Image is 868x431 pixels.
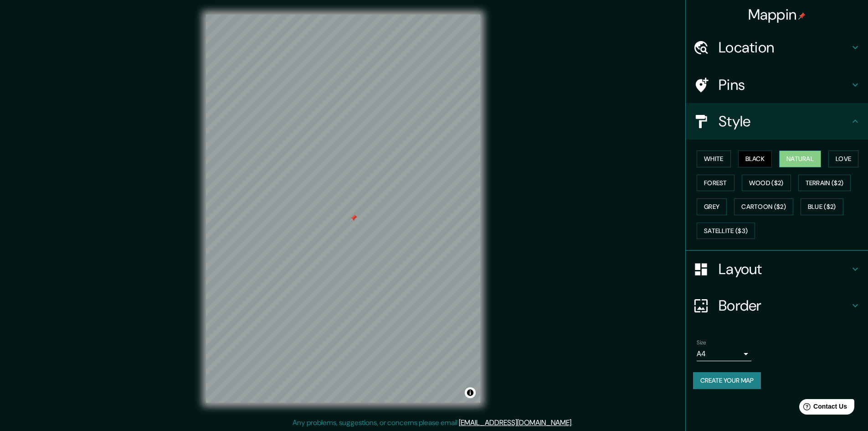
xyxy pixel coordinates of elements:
div: . [574,417,576,428]
img: pin-icon.png [798,12,806,20]
div: Layout [686,251,868,287]
button: Black [738,151,772,167]
button: Grey [697,198,727,215]
iframe: Help widget launcher [787,395,858,421]
div: A4 [697,347,751,361]
button: Create your map [693,372,761,389]
button: Wood ($2) [742,175,791,192]
button: Love [828,151,858,167]
div: Border [686,287,868,324]
h4: Style [719,112,850,130]
button: Toggle attribution [465,387,476,398]
button: Terrain ($2) [798,175,851,192]
button: White [697,151,731,167]
h4: Pins [719,76,850,94]
button: Satellite ($3) [697,223,755,239]
div: . [573,417,574,428]
div: Style [686,103,868,140]
h4: Layout [719,260,850,278]
a: [EMAIL_ADDRESS][DOMAIN_NAME] [459,418,571,427]
h4: Location [719,38,850,57]
label: Size [697,339,706,347]
button: Natural [779,151,821,167]
button: Forest [697,175,734,192]
button: Cartoon ($2) [734,198,793,215]
button: Blue ($2) [801,198,843,215]
canvas: Map [206,15,480,403]
h4: Border [719,296,850,315]
h4: Mappin [748,5,806,24]
div: Pins [686,67,868,103]
p: Any problems, suggestions, or concerns please email . [293,417,573,428]
div: Location [686,29,868,66]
